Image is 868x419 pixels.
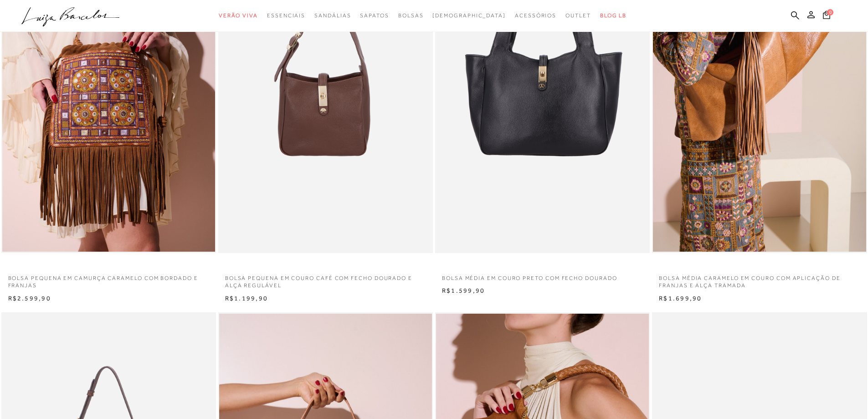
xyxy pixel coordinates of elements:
a: categoryNavScreenReaderText [267,7,305,24]
span: Verão Viva [219,12,258,19]
span: 0 [827,9,833,16]
button: 0 [820,10,833,22]
span: [DEMOGRAPHIC_DATA] [432,12,506,19]
span: R$2.599,90 [8,295,51,302]
span: Sandálias [314,12,351,19]
a: categoryNavScreenReaderText [314,7,351,24]
span: R$1.699,90 [659,295,702,302]
span: BLOG LB [600,12,627,19]
span: R$1.199,90 [225,295,268,302]
a: categoryNavScreenReaderText [219,7,258,24]
a: BOLSA MÉDIA EM COURO PRETO COM FECHO DOURADO [435,269,650,282]
span: Bolsas [398,12,424,19]
a: categoryNavScreenReaderText [360,7,389,24]
a: categoryNavScreenReaderText [398,7,424,24]
a: noSubCategoriesText [432,7,506,24]
a: categoryNavScreenReaderText [515,7,556,24]
span: Acessórios [515,12,556,19]
span: R$1.599,90 [442,287,485,294]
a: BLOG LB [600,7,627,24]
a: BOLSA PEQUENA EM COURO CAFÉ COM FECHO DOURADO E ALÇA REGULÁVEL [218,269,433,290]
a: categoryNavScreenReaderText [565,7,591,24]
a: BOLSA PEQUENA EM CAMURÇA CARAMELO COM BORDADO E FRANJAS [1,269,216,290]
span: Outlet [565,12,591,19]
span: Sapatos [360,12,389,19]
span: Essenciais [267,12,305,19]
a: BOLSA MÉDIA CARAMELO EM COURO COM APLICAÇÃO DE FRANJAS E ALÇA TRAMADA [652,269,867,290]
